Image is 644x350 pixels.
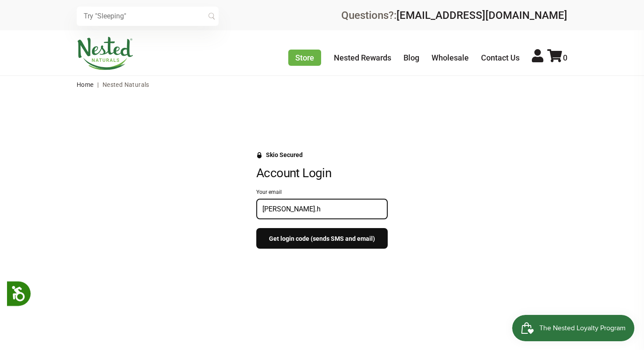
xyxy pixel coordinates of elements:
div: Skio Secured [266,151,303,158]
span: 0 [563,53,567,62]
a: Contact Us [481,53,520,62]
span: | [95,81,101,88]
a: Blog [403,53,419,62]
a: Nested Rewards [334,53,391,62]
div: Your email [256,189,388,196]
h2: Account Login [256,166,388,181]
span: Nested Naturals [103,81,149,88]
input: Try "Sleeping" [77,7,219,26]
button: Get login code (sends SMS and email) [256,228,388,249]
img: Nested Naturals [77,37,134,70]
a: 0 [547,53,567,62]
nav: breadcrumbs [77,76,567,93]
a: [EMAIL_ADDRESS][DOMAIN_NAME] [396,9,567,21]
svg: Security [256,152,262,158]
input: Your email input field [262,205,382,213]
div: Questions?: [341,10,567,21]
a: Skio Secured [256,151,303,165]
a: Wholesale [432,53,469,62]
a: Store [288,50,321,66]
iframe: Button to open loyalty program pop-up [512,315,635,341]
a: Home [77,81,94,88]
